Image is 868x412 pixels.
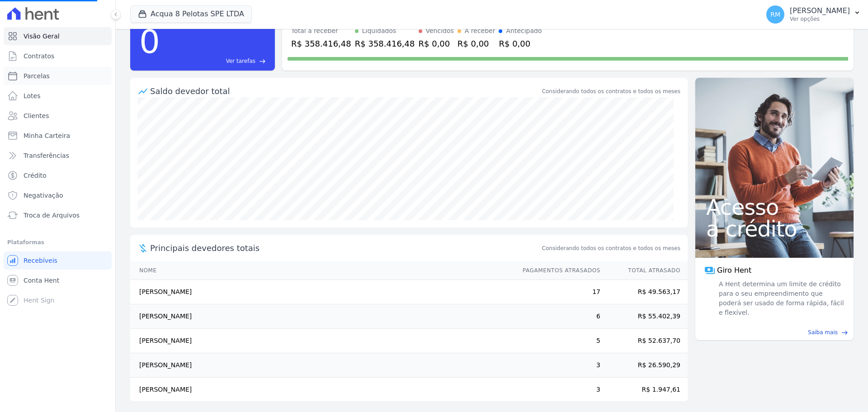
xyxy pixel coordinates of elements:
[499,38,542,50] div: R$ 0,00
[24,52,54,61] span: Contratos
[717,279,844,317] span: A Hent determina um limite de crédito para o seu empreendimento que poderá ser usado de forma ráp...
[808,328,838,336] span: Saiba mais
[24,276,59,285] span: Conta Hent
[426,26,454,36] div: Vencidos
[24,111,49,120] span: Clientes
[4,127,112,145] a: Minha Carteira
[24,256,57,265] span: Recebíveis
[790,6,850,15] p: [PERSON_NAME]
[419,38,454,50] div: R$ 0,00
[24,151,69,160] span: Transferências
[4,271,112,289] a: Conta Hent
[601,280,688,304] td: R$ 49.563,17
[130,353,514,378] td: [PERSON_NAME]
[4,147,112,165] a: Transferências
[706,196,843,218] span: Acesso
[601,304,688,329] td: R$ 55.402,39
[542,87,680,95] div: Considerando todos os contratos e todos os meses
[514,378,601,402] td: 3
[4,166,112,185] a: Crédito
[601,353,688,378] td: R$ 26.590,29
[130,329,514,353] td: [PERSON_NAME]
[226,57,255,65] span: Ver tarefas
[24,211,80,220] span: Troca de Arquivos
[514,304,601,329] td: 6
[770,11,780,18] span: RM
[465,26,495,36] div: A receber
[790,15,850,23] p: Ver opções
[4,206,112,224] a: Troca de Arquivos
[130,261,514,280] th: Nome
[514,261,601,280] th: Pagamentos Atrasados
[150,85,540,97] div: Saldo devedor total
[4,47,112,65] a: Contratos
[542,244,680,252] span: Considerando todos os contratos e todos os meses
[7,237,108,248] div: Plataformas
[514,353,601,378] td: 3
[24,91,41,100] span: Lotes
[4,67,112,85] a: Parcelas
[291,26,351,36] div: Total a receber
[362,26,396,36] div: Liquidados
[601,261,688,280] th: Total Atrasado
[164,57,266,65] a: Ver tarefas east
[24,171,47,180] span: Crédito
[601,378,688,402] td: R$ 1.947,61
[4,87,112,105] a: Lotes
[506,26,542,36] div: Antecipado
[4,251,112,270] a: Recebíveis
[139,18,160,65] div: 0
[291,38,351,50] div: R$ 358.416,48
[4,107,112,125] a: Clientes
[130,304,514,329] td: [PERSON_NAME]
[514,329,601,353] td: 5
[24,191,63,200] span: Negativação
[24,32,60,41] span: Visão Geral
[24,71,50,81] span: Parcelas
[458,38,495,50] div: R$ 0,00
[4,186,112,204] a: Negativação
[601,329,688,353] td: R$ 52.637,70
[4,27,112,45] a: Visão Geral
[150,242,540,254] span: Principais devedores totais
[130,5,252,23] button: Acqua 8 Pelotas SPE LTDA
[514,280,601,304] td: 17
[24,131,70,140] span: Minha Carteira
[841,329,848,336] span: east
[259,58,266,65] span: east
[759,2,868,27] button: RM [PERSON_NAME] Ver opções
[701,328,848,336] a: Saiba mais east
[717,265,751,276] span: Giro Hent
[130,378,514,402] td: [PERSON_NAME]
[130,280,514,304] td: [PERSON_NAME]
[706,218,843,240] span: a crédito
[355,38,415,50] div: R$ 358.416,48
